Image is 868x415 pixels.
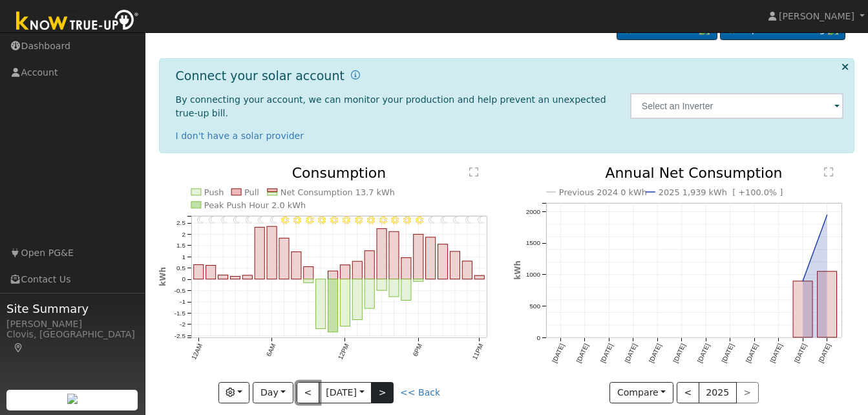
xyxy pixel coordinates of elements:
rect: onclick="" [475,276,485,280]
i: 3PM - Clear [379,217,387,224]
rect: onclick="" [242,275,252,279]
i: 2PM - Clear [367,217,375,224]
i: 8AM - Clear [293,217,301,224]
text: [DATE] [696,343,711,364]
i: 10PM - Clear [465,217,472,224]
text:  [469,167,478,177]
rect: onclick="" [340,265,350,279]
rect: onclick="" [193,265,203,279]
rect: onclick="" [414,279,423,281]
i: 6PM - Clear [416,217,423,224]
rect: onclick="" [426,238,436,280]
i: 7AM - Clear [281,217,289,224]
a: I don't have a solar provider [176,131,304,141]
i: 2AM - Clear [221,217,228,224]
text: Pull [244,187,259,197]
input: Select an Inverter [630,93,844,119]
text: -1.5 [174,310,185,317]
rect: onclick="" [377,229,386,279]
text: 0 [536,334,540,341]
i: 8PM - Clear [441,217,448,224]
i: 6AM - Clear [270,217,277,224]
i: 5AM - Clear [258,217,264,224]
text: 0.5 [176,265,185,272]
rect: onclick="" [401,279,411,301]
text: [DATE] [745,343,759,364]
rect: onclick="" [279,239,289,280]
button: Compare [609,382,673,404]
rect: onclick="" [389,232,399,280]
rect: onclick="" [365,251,374,279]
rect: onclick="" [304,267,313,279]
text: 6AM [265,343,277,358]
rect: onclick="" [818,271,837,337]
rect: onclick="" [255,228,264,279]
i: 5PM - Clear [404,217,412,224]
text: 12AM [190,343,204,361]
text: kWh [158,268,167,287]
span: By connecting your account, we can monitor your production and help prevent an unexpected true-up... [176,94,606,118]
text: Previous 2024 0 kWh [559,187,647,197]
button: < [677,382,699,404]
text: -2.5 [174,332,185,339]
text: 0 [182,276,185,283]
text: 2025 1,939 kWh [ +100.0% ] [659,187,783,197]
rect: onclick="" [230,277,240,279]
text: 2000 [525,208,540,215]
rect: onclick="" [463,262,472,280]
i: 10AM - Clear [318,217,326,224]
div: Clovis, [GEOGRAPHIC_DATA] [6,328,138,355]
rect: onclick="" [328,279,337,332]
i: 4PM - Clear [392,217,399,224]
a: << Back [400,387,440,398]
rect: onclick="" [328,271,337,280]
text: 2.5 [176,220,185,227]
text: 11PM [471,343,485,361]
text: [DATE] [575,343,589,364]
i: 1AM - Clear [209,217,215,224]
text: Push [204,187,224,197]
div: [PERSON_NAME] [6,317,138,331]
text: [DATE] [818,343,832,364]
rect: onclick="" [267,227,277,280]
rect: onclick="" [438,244,448,279]
rect: onclick="" [414,235,423,279]
rect: onclick="" [450,251,460,279]
text: 1 [182,253,185,261]
text: [DATE] [769,343,784,364]
span: [PERSON_NAME] [779,11,854,21]
button: > [371,382,394,404]
text: 2 [182,231,185,238]
rect: onclick="" [352,279,362,320]
text: -0.5 [174,288,185,295]
text: Consumption [292,165,386,181]
text: [DATE] [672,343,686,364]
text: [DATE] [551,343,566,364]
text: kWh [513,261,522,281]
i: 11AM - Clear [330,217,338,224]
text: Annual Net Consumption [605,165,783,181]
text: -2 [180,321,185,328]
text: Peak Push Hour 2.0 kWh [204,200,306,210]
circle: onclick="" [800,279,805,284]
img: retrieve [67,394,78,404]
button: Day [253,382,293,404]
button: 2025 [699,382,737,404]
text: 1000 [525,271,540,279]
i: 12PM - Clear [343,217,350,224]
a: Dashboard [168,19,238,34]
rect: onclick="" [218,275,228,279]
text:  [824,167,833,177]
button: [DATE] [319,382,372,404]
i: 9PM - Clear [454,217,460,224]
rect: onclick="" [401,258,411,279]
text: 6PM [412,343,424,358]
text: [DATE] [648,343,662,364]
i: 1PM - Clear [355,217,363,224]
text: 1.5 [176,242,185,250]
img: Know True-Up [10,7,145,36]
i: 3AM - Clear [233,217,240,224]
text: [DATE] [599,343,614,364]
rect: onclick="" [316,279,326,329]
text: [DATE] [720,343,735,364]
